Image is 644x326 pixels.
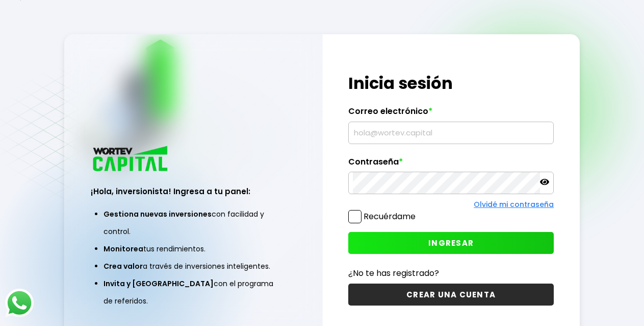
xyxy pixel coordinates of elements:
[104,240,284,258] li: tus rendimientos.
[91,185,296,197] h3: ¡Hola, inversionista! Ingresa a tu panel:
[348,284,554,306] button: CREAR UNA CUENTA
[104,209,212,219] span: Gestiona nuevas inversiones
[104,261,143,271] span: Crea valor
[474,199,554,209] a: Olvidé mi contraseña
[353,122,549,144] input: hola@wortev.capital
[5,289,34,317] img: logos_whatsapp-icon.242b2217.svg
[348,71,554,96] h1: Inicia sesión
[104,275,284,310] li: con el programa de referidos.
[348,106,554,122] label: Correo electrónico
[91,145,171,175] img: logo_wortev_capital
[428,238,474,248] span: INGRESAR
[104,244,143,254] span: Monitorea
[364,211,416,222] label: Recuérdame
[348,157,554,172] label: Contraseña
[104,205,284,240] li: con facilidad y control.
[348,232,554,254] button: INGRESAR
[104,278,214,289] span: Invita y [GEOGRAPHIC_DATA]
[348,267,554,306] a: ¿No te has registrado?CREAR UNA CUENTA
[104,258,284,275] li: a través de inversiones inteligentes.
[348,267,554,280] p: ¿No te has registrado?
